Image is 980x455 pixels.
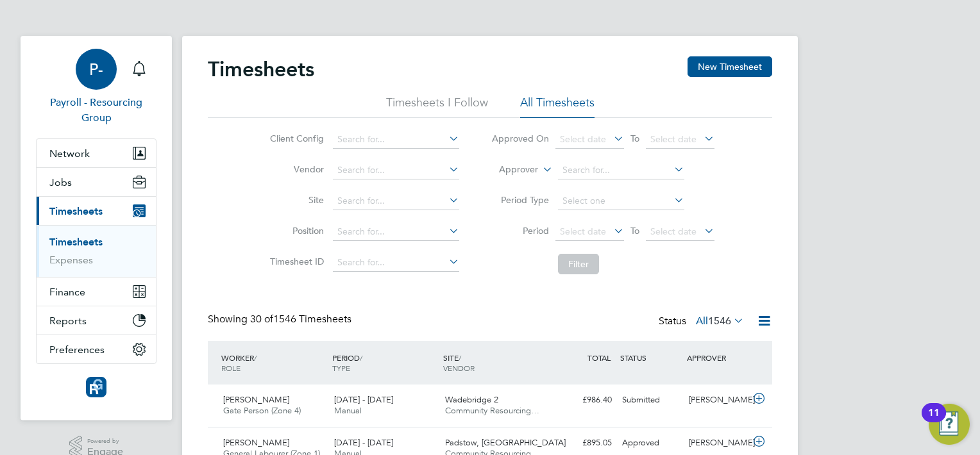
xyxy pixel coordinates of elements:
div: STATUS [617,346,684,369]
span: [DATE] - [DATE] [334,437,393,448]
label: Site [266,194,324,206]
span: 1546 [708,315,731,327]
span: Jobs [49,176,72,188]
a: Expenses [49,254,93,266]
button: New Timesheet [688,56,772,77]
span: Payroll - Resourcing Group [36,95,156,126]
label: Timesheet ID [266,256,324,267]
div: Approved [617,433,684,454]
span: [DATE] - [DATE] [334,394,393,405]
div: 11 [928,413,940,429]
span: To [627,130,643,147]
a: Go to home page [36,377,156,397]
span: Wadebridge 2 [445,394,498,405]
div: PERIOD [329,346,440,379]
img: resourcinggroup-logo-retina.png [86,377,106,397]
h2: Timesheets [208,56,314,82]
span: Network [49,147,90,160]
span: Select date [560,226,606,237]
label: Client Config [266,133,324,144]
span: TOTAL [587,352,611,363]
label: Period Type [491,194,549,206]
label: Position [266,225,324,236]
span: Padstow, [GEOGRAPHIC_DATA] [445,437,566,448]
div: [PERSON_NAME] [684,433,750,454]
label: Period [491,225,549,236]
span: P- [89,61,103,78]
input: Select one [558,192,684,210]
span: Powered by [87,436,123,447]
span: Manual [334,405,362,416]
a: P-Payroll - Resourcing Group [36,49,156,126]
button: Reports [37,306,156,335]
div: SITE [440,346,551,379]
a: Timesheets [49,236,103,248]
span: ROLE [221,363,241,373]
button: Network [37,139,156,167]
div: WORKER [218,346,329,379]
nav: Main navigation [21,36,172,420]
span: To [627,222,643,239]
span: VENDOR [443,363,475,373]
input: Search for... [333,223,459,241]
span: Preferences [49,343,105,356]
input: Search for... [333,131,459,149]
label: Vendor [266,163,324,175]
span: Community Resourcing… [445,405,539,416]
span: [PERSON_NAME] [223,437,289,448]
div: APPROVER [684,346,750,369]
div: Showing [208,313,354,326]
label: All [696,315,744,327]
span: / [360,352,362,363]
span: Select date [560,133,606,145]
button: Filter [558,254,599,274]
span: Finance [49,286,85,298]
span: 30 of [250,313,273,326]
div: £895.05 [550,433,617,454]
button: Timesheets [37,197,156,225]
div: Submitted [617,390,684,411]
span: Gate Person (Zone 4) [223,405,301,416]
span: [PERSON_NAME] [223,394,289,405]
input: Search for... [333,192,459,210]
span: / [459,352,461,363]
li: Timesheets I Follow [386,95,488,118]
span: 1546 Timesheets [250,313,351,326]
span: Reports [49,315,87,327]
li: All Timesheets [520,95,595,118]
button: Finance [37,277,156,306]
div: Status [659,313,747,331]
span: Select date [650,226,697,237]
div: £986.40 [550,390,617,411]
div: Timesheets [37,225,156,277]
label: Approved On [491,133,549,144]
button: Preferences [37,335,156,363]
input: Search for... [333,161,459,179]
span: Timesheets [49,205,103,217]
span: / [254,352,257,363]
input: Search for... [333,254,459,272]
span: TYPE [332,363,350,373]
span: Select date [650,133,697,145]
button: Open Resource Center, 11 new notifications [929,404,970,445]
input: Search for... [558,161,684,179]
button: Jobs [37,168,156,196]
div: [PERSON_NAME] [684,390,750,411]
label: Approver [480,163,538,176]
